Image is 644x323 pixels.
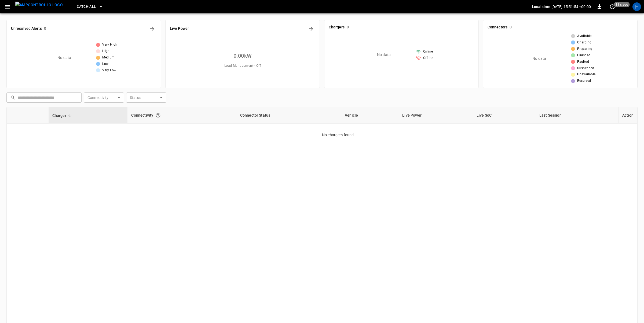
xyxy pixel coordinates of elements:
[329,24,345,30] h6: Chargers
[153,110,163,120] button: Connection between the charger and our software.
[577,46,592,52] span: Preparing
[224,63,261,69] span: Load Management = Off
[236,107,341,124] th: Connector Status
[102,49,110,54] span: High
[341,107,398,124] th: Vehicle
[131,110,232,120] div: Connectivity
[347,24,349,30] h6: 0
[398,107,473,124] th: Live Power
[536,107,618,124] th: Last Session
[77,4,96,10] span: Catch-all
[532,56,546,61] p: No data
[57,55,71,61] p: No data
[423,55,433,61] span: Offline
[577,78,591,84] span: Reserved
[577,66,594,71] span: Suspended
[102,55,115,60] span: Medium
[102,61,108,67] span: Low
[632,2,641,11] div: profile-icon
[377,52,391,58] p: No data
[322,124,637,138] p: No chargers found
[532,4,550,9] p: Local time
[473,107,536,124] th: Live SoC
[488,24,507,30] h6: Connectors
[11,26,42,32] h6: Unresolved Alerts
[307,24,315,33] button: Energy Overview
[170,26,189,32] h6: Live Power
[551,4,591,9] p: [DATE] 15:51:54 +00:00
[102,68,116,73] span: Very Low
[15,2,63,8] img: ampcontrol.io logo
[577,72,595,77] span: Unavailable
[510,24,512,30] h6: 0
[577,53,590,58] span: Finished
[44,26,46,32] h6: 0
[75,2,105,12] button: Catch-all
[577,59,589,65] span: Faulted
[577,40,591,45] span: Charging
[608,2,617,11] button: set refresh interval
[148,24,156,33] button: All Alerts
[233,51,252,60] h6: 0.00 kW
[577,34,592,39] span: Available
[618,107,637,124] th: Action
[52,112,73,119] span: Charger
[423,49,433,54] span: Online
[614,2,630,7] span: 11 s ago
[102,42,118,47] span: Very High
